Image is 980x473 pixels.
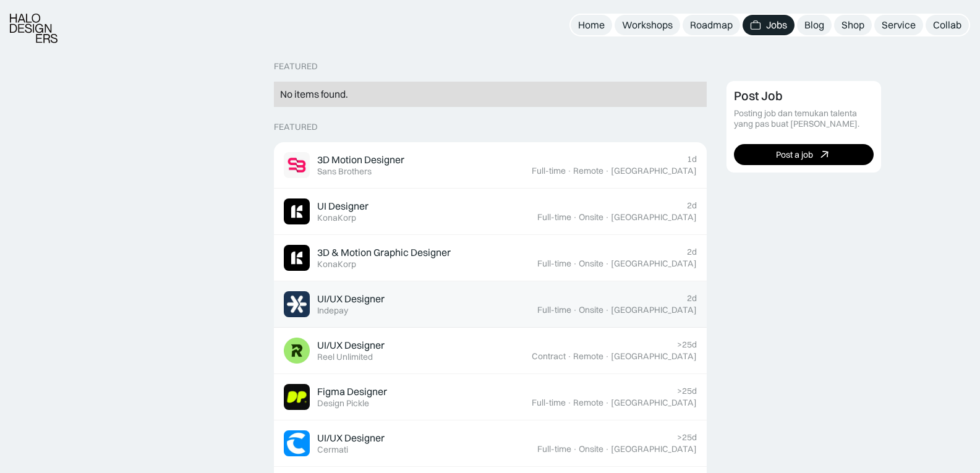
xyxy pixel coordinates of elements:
div: · [605,166,610,176]
div: [GEOGRAPHIC_DATA] [611,305,697,315]
div: Onsite [579,305,603,315]
div: 2d [687,200,697,211]
a: Blog [797,15,832,35]
div: · [605,258,610,269]
a: Post a job [734,144,874,165]
div: KonaKorp [317,259,356,270]
div: Full-time [532,166,566,176]
div: · [567,166,572,176]
a: Job Image3D Motion DesignerSans Brothers1dFull-time·Remote·[GEOGRAPHIC_DATA] [274,142,707,189]
a: Job ImageFigma DesignerDesign Pickle>25dFull-time·Remote·[GEOGRAPHIC_DATA] [274,374,707,420]
div: Home [578,19,605,32]
div: · [573,258,577,269]
div: Featured [274,61,318,72]
div: [GEOGRAPHIC_DATA] [611,444,697,454]
div: [GEOGRAPHIC_DATA] [611,351,697,362]
div: [GEOGRAPHIC_DATA] [611,258,697,269]
a: Job ImageUI/UX DesignerIndepay2dFull-time·Onsite·[GEOGRAPHIC_DATA] [274,281,707,328]
div: Shop [842,19,864,32]
div: Indepay [317,305,348,316]
div: [GEOGRAPHIC_DATA] [611,398,697,408]
div: · [573,212,577,223]
div: KonaKorp [317,213,356,223]
div: 3D Motion Designer [317,153,404,166]
div: Post a job [776,150,813,160]
div: Onsite [579,444,603,454]
div: · [605,212,610,223]
div: Figma Designer [317,385,387,398]
img: Job Image [284,198,310,224]
div: Sans Brothers [317,166,372,177]
div: [GEOGRAPHIC_DATA] [611,212,697,223]
div: Jobs [766,19,787,32]
div: Full-time [537,258,571,269]
div: Full-time [537,305,571,315]
a: Roadmap [683,15,740,35]
div: Contract [532,351,566,362]
div: · [605,305,610,315]
img: Job Image [284,245,310,271]
div: No items found. [280,88,701,101]
div: 1d [687,154,697,164]
div: Service [882,19,916,32]
div: Cermati [317,445,348,455]
div: Posting job dan temukan talenta yang pas buat [PERSON_NAME]. [734,108,874,129]
div: >25d [677,432,697,443]
div: 2d [687,293,697,304]
a: Home [571,15,612,35]
div: · [605,444,610,454]
div: Onsite [579,258,603,269]
a: Job ImageUI/UX DesignerCermati>25dFull-time·Onsite·[GEOGRAPHIC_DATA] [274,420,707,467]
a: Workshops [615,15,680,35]
div: · [605,351,610,362]
a: Collab [926,15,969,35]
div: Collab [933,19,961,32]
div: · [573,444,577,454]
div: Remote [573,398,603,408]
div: Design Pickle [317,398,369,409]
div: Full-time [532,398,566,408]
div: Blog [804,19,824,32]
div: [GEOGRAPHIC_DATA] [611,166,697,176]
a: Job Image3D & Motion Graphic DesignerKonaKorp2dFull-time·Onsite·[GEOGRAPHIC_DATA] [274,235,707,281]
div: Post Job [734,88,783,103]
div: UI Designer [317,200,369,213]
div: UI/UX Designer [317,292,385,305]
div: 3D & Motion Graphic Designer [317,246,451,259]
div: Remote [573,351,603,362]
div: Featured [274,122,318,132]
div: 2d [687,247,697,257]
div: Reel Unlimited [317,352,373,362]
a: Jobs [743,15,795,35]
img: Job Image [284,384,310,410]
div: UI/UX Designer [317,432,385,445]
a: Shop [834,15,872,35]
div: Full-time [537,444,571,454]
div: Onsite [579,212,603,223]
a: Job ImageUI/UX DesignerReel Unlimited>25dContract·Remote·[GEOGRAPHIC_DATA] [274,328,707,374]
div: Remote [573,166,603,176]
img: Job Image [284,430,310,456]
div: · [567,351,572,362]
div: >25d [677,386,697,396]
img: Job Image [284,291,310,317]
a: Service [874,15,923,35]
img: Job Image [284,152,310,178]
div: Roadmap [690,19,733,32]
img: Job Image [284,338,310,364]
div: · [573,305,577,315]
div: UI/UX Designer [317,339,385,352]
a: Job ImageUI DesignerKonaKorp2dFull-time·Onsite·[GEOGRAPHIC_DATA] [274,189,707,235]
div: · [567,398,572,408]
div: Workshops [622,19,673,32]
div: >25d [677,339,697,350]
div: · [605,398,610,408]
div: Full-time [537,212,571,223]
